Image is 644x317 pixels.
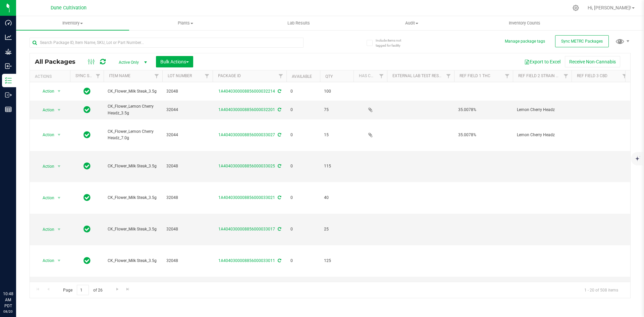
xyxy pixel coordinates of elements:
[160,59,189,64] span: Bulk Actions
[166,107,209,113] span: 32044
[376,70,387,82] a: Filter
[577,73,607,78] a: Ref Field 3 CBD
[108,258,158,264] span: CK_Flower_Milk Steak_3.5g
[51,5,87,11] span: Dune Cultivation
[277,227,281,231] span: Sync from Compliance System
[5,63,12,69] inline-svg: Inbound
[109,73,130,78] a: Item Name
[37,256,55,265] span: Action
[57,285,108,295] span: Page of 26
[108,195,158,201] span: CK_Flower_Milk Steak_3.5g
[123,285,133,294] a: Go to the last page
[277,258,281,263] span: Sync from Compliance System
[75,73,101,78] a: Sync Status
[84,87,91,96] span: In Sync
[30,38,304,48] input: Search Package ID, Item Name, SKU, Lot or Part Number...
[560,70,572,82] a: Filter
[555,35,609,47] button: Sync METRC Packages
[290,163,316,169] span: 0
[55,256,63,265] span: select
[37,87,55,96] span: Action
[3,309,13,314] p: 08/20
[156,56,193,67] button: Bulk Actions
[129,16,242,30] a: Plants
[5,106,12,113] inline-svg: Reports
[108,163,158,169] span: CK_Flower_Milk Steak_3.5g
[354,70,387,82] th: Has COA
[108,88,158,95] span: CK_Flower_Milk Steak_3.5g
[35,58,82,65] span: All Packages
[324,88,350,95] span: 100
[290,258,316,264] span: 0
[500,20,549,26] span: Inventory Counts
[218,73,241,78] a: Package ID
[277,107,281,112] span: Sync from Compliance System
[290,132,316,138] span: 0
[84,161,91,171] span: In Sync
[324,226,350,232] span: 25
[129,20,242,26] span: Plants
[37,105,55,115] span: Action
[277,195,281,200] span: Sync from Compliance System
[77,285,89,295] input: 1
[218,89,275,94] a: 1A4040300008856000032214
[20,262,28,270] iframe: Resource center unread badge
[84,105,91,114] span: In Sync
[355,16,468,30] a: Audit
[168,73,192,78] a: Lot Number
[277,164,281,168] span: Sync from Compliance System
[37,162,55,171] span: Action
[324,195,350,201] span: 40
[5,19,12,26] inline-svg: Dashboard
[37,193,55,203] span: Action
[7,263,27,283] iframe: Resource center
[112,285,122,294] a: Go to the next page
[55,162,63,171] span: select
[502,70,513,82] a: Filter
[151,70,162,82] a: Filter
[16,20,129,26] span: Inventory
[278,20,319,26] span: Lab Results
[356,20,468,26] span: Audit
[290,195,316,201] span: 0
[324,107,350,113] span: 75
[84,130,91,140] span: In Sync
[561,39,603,44] span: Sync METRC Packages
[290,107,316,113] span: 0
[458,107,509,113] span: 35.0078%
[166,258,209,264] span: 32048
[5,34,12,41] inline-svg: Analytics
[166,163,209,169] span: 32048
[37,225,55,234] span: Action
[242,16,355,30] a: Lab Results
[55,87,63,96] span: select
[108,226,158,232] span: CK_Flower_Milk Steak_3.5g
[324,132,350,138] span: 15
[520,56,565,67] button: Export to Excel
[392,73,445,78] a: External Lab Test Result
[16,16,129,30] a: Inventory
[292,74,312,79] a: Available
[443,70,454,82] a: Filter
[166,88,209,95] span: 32048
[166,132,209,138] span: 32044
[218,107,275,112] a: 1A4040300008856000032201
[277,89,281,94] span: Sync from Compliance System
[325,74,333,79] a: Qty
[218,227,275,231] a: 1A4040300008856000033017
[218,133,275,137] a: 1A4040300008856000033027
[517,132,568,138] span: Lemon Cherry Headz
[84,256,91,265] span: In Sync
[218,258,275,263] a: 1A4040300008856000033011
[460,73,490,78] a: Ref Field 1 THC
[275,70,286,82] a: Filter
[505,39,545,44] button: Manage package tags
[218,195,275,200] a: 1A4040300008856000033021
[35,74,67,79] div: Actions
[218,164,275,168] a: 1A4040300008856000033025
[166,195,209,201] span: 32048
[166,226,209,232] span: 32048
[572,5,580,11] div: Manage settings
[458,132,509,138] span: 35.0078%
[5,77,12,84] inline-svg: Inventory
